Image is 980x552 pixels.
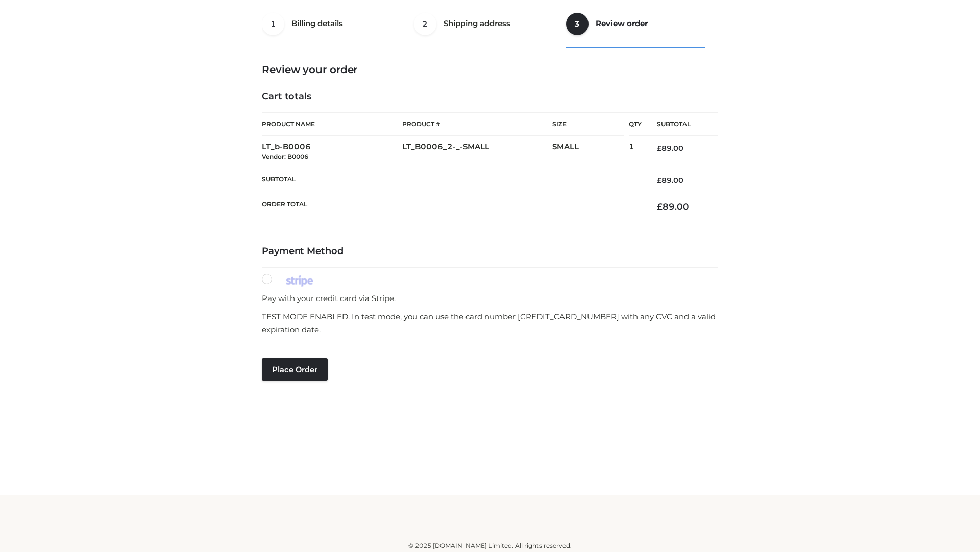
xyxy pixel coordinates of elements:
[552,136,629,168] td: SMALL
[262,193,642,220] th: Order Total
[657,176,661,185] span: £
[629,136,642,168] td: 1
[262,246,718,257] h4: Payment Method
[262,168,642,193] th: Subtotal
[262,292,718,305] p: Pay with your credit card via Stripe.
[552,113,624,136] th: Size
[262,358,328,381] button: Place order
[262,112,402,136] th: Product Name
[262,136,402,168] td: LT_b-B0006
[262,310,718,336] p: TEST MODE ENABLED. In test mode, you can use the card number [CREDIT_CARD_NUMBER] with any CVC an...
[642,113,718,136] th: Subtotal
[262,153,308,160] small: Vendor: B0006
[262,63,718,76] h3: Review your order
[152,541,828,551] div: © 2025 [DOMAIN_NAME] Limited. All rights reserved.
[629,112,642,136] th: Qty
[657,144,661,153] span: £
[657,201,663,212] span: £
[402,112,552,136] th: Product #
[657,144,683,153] bdi: 89.00
[262,91,718,102] h4: Cart totals
[657,201,689,212] bdi: 89.00
[402,136,552,168] td: LT_B0006_2-_-SMALL
[657,176,683,185] bdi: 89.00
